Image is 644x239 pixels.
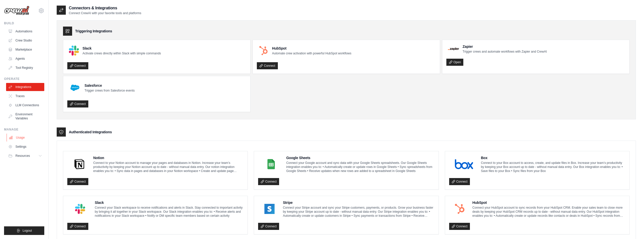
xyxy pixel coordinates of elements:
a: Traces [6,92,44,100]
a: Settings [6,143,44,151]
h4: Stripe [283,200,434,205]
img: Google Sheets Logo [260,159,283,169]
a: Automations [6,27,44,35]
img: Notion Logo [69,159,90,169]
img: Slack Logo [69,46,79,56]
h4: Box [481,155,625,160]
a: Connect [67,178,88,185]
a: Marketplace [6,46,44,54]
h4: Salesforce [85,83,135,88]
a: Open [446,59,463,66]
img: Logo [4,6,29,15]
h4: Google Sheets [286,155,434,160]
a: Tool Registry [6,64,44,72]
img: Box Logo [451,159,477,169]
a: Connect [449,223,470,230]
img: Zapier Logo [448,47,459,50]
div: Build [4,21,44,25]
img: HubSpot Logo [258,46,268,56]
h4: Slack [95,200,244,205]
p: Connect your Slack workspace to receive notifications and alerts in Slack. Stay connected to impo... [95,206,244,218]
div: Manage [4,127,44,132]
a: Connect [258,223,279,230]
a: Integrations [6,83,44,91]
p: Trigger crews and automate workflows with Zapier and CrewAI [463,50,547,54]
h4: HubSpot [272,46,351,51]
img: Slack Logo [69,204,91,214]
img: HubSpot Logo [451,204,469,214]
p: Trigger crews from Salesforce events [85,89,135,93]
p: Connect CrewAI with your favorite tools and platforms [69,11,141,15]
span: Logout [23,229,32,233]
a: Connect [257,62,278,69]
a: Connect [67,223,88,230]
h4: HubSpot [472,200,625,205]
p: Activate crews directly within Slack with simple commands [82,51,161,55]
a: Connect [67,100,88,107]
p: Connect to your Notion account to manage your pages and databases in Notion. Increase your team’s... [93,161,244,173]
h3: Triggering Integrations [75,29,112,34]
img: Salesforce Logo [69,82,81,94]
h2: Connectors & Integrations [69,5,141,11]
p: Connect to your Box account to access, create, and update files in Box. Increase your team’s prod... [481,161,625,173]
a: Connect [67,62,88,69]
img: Stripe Logo [260,204,279,214]
span: Resources [15,154,30,158]
a: LLM Connections [6,101,44,109]
h4: Zapier [463,44,547,49]
a: Crew Studio [6,36,44,45]
div: Operate [4,77,44,81]
a: Agents [6,55,44,63]
a: Environment Variables [6,110,44,122]
p: Automate crew activation with powerful HubSpot workflows [272,51,351,55]
p: Connect your HubSpot account to sync records from your HubSpot CRM. Enable your sales team to clo... [472,206,625,218]
h3: Authenticated Integrations [69,129,112,135]
a: Usage [7,134,45,142]
p: Connect your Stripe account and sync your Stripe customers, payments, or products. Grow your busi... [283,206,434,218]
button: Logout [4,226,44,235]
p: Connect your Google account and sync data with your Google Sheets spreadsheets. Our Google Sheets... [286,161,434,173]
a: Connect [258,178,279,185]
button: Resources [6,152,44,160]
h4: Notion [93,155,244,160]
h4: Slack [82,46,161,51]
a: Connect [449,178,470,185]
